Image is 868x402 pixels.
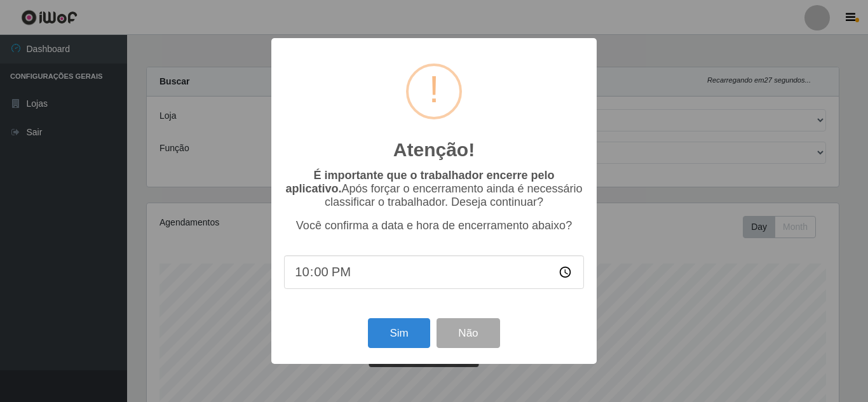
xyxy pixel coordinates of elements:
p: Você confirma a data e hora de encerramento abaixo? [284,219,584,232]
b: É importante que o trabalhador encerre pelo aplicativo. [285,169,554,195]
h2: Atenção! [393,138,475,161]
button: Não [437,318,499,348]
p: Após forçar o encerramento ainda é necessário classificar o trabalhador. Deseja continuar? [284,169,584,209]
button: Sim [368,318,430,348]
